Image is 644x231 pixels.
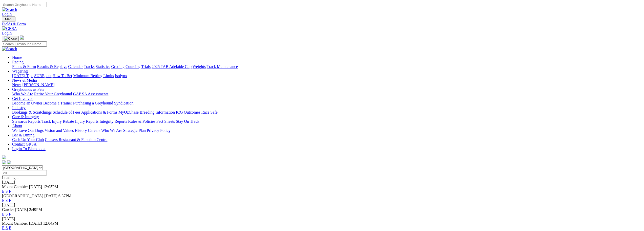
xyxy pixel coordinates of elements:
a: [PERSON_NAME] [22,83,54,87]
a: Trials [141,64,151,69]
span: [DATE] [29,185,42,189]
a: News & Media [12,78,37,82]
a: Stewards Reports [12,119,40,123]
a: Racing [12,60,24,64]
a: Industry [12,105,26,110]
a: ICG Outcomes [176,110,200,114]
a: Weights [193,64,206,69]
span: [DATE] [29,221,42,225]
a: Race Safe [201,110,217,114]
a: Retire Your Greyhound [34,92,72,96]
a: Grading [111,64,124,69]
a: F [9,198,11,203]
a: Rules & Policies [128,119,155,123]
a: MyOzChase [118,110,139,114]
a: S [6,226,8,230]
span: Gawler [2,207,14,212]
div: Get Involved [12,101,642,105]
a: Vision and Values [45,128,74,133]
a: GAP SA Assessments [73,92,109,96]
img: twitter.svg [7,160,11,164]
a: Fields & Form [12,64,36,69]
span: Mount Gambier [2,185,28,189]
a: Results & Replays [37,64,67,69]
div: Wagering [12,74,642,78]
div: [DATE] [2,180,642,185]
a: Applications & Forms [81,110,117,114]
img: Close [4,37,17,41]
a: SUREpick [34,74,51,78]
div: [DATE] [2,203,642,207]
a: Login [2,12,12,16]
a: How To Bet [53,74,72,78]
a: E [2,226,5,230]
div: Greyhounds as Pets [12,92,642,96]
a: Tracks [84,64,95,69]
a: Privacy Policy [147,128,171,133]
a: Isolynx [115,74,127,78]
input: Select date [2,170,47,175]
div: News & Media [12,83,642,87]
button: Toggle navigation [2,36,19,41]
a: E [2,198,5,203]
span: Loading... [2,175,18,180]
a: Careers [88,128,100,133]
a: Bar & Dining [12,133,34,137]
a: S [6,198,8,203]
a: Wagering [12,69,28,73]
a: Become an Owner [12,101,42,105]
a: Purchasing a Greyhound [73,101,113,105]
a: News [12,83,21,87]
a: S [6,212,8,216]
a: 2025 TAB Adelaide Cup [152,64,192,69]
a: Home [12,55,22,60]
a: Syndication [114,101,133,105]
img: Search [2,7,17,12]
a: Login [2,31,12,35]
a: Track Maintenance [207,64,238,69]
a: Track Injury Rebate [41,119,74,123]
a: History [75,128,87,133]
span: [GEOGRAPHIC_DATA] [2,194,43,198]
a: F [9,189,11,193]
a: S [6,189,8,193]
a: Greyhounds as Pets [12,87,44,92]
a: Integrity Reports [99,119,127,123]
div: About [12,128,642,133]
a: Who We Are [12,92,33,96]
div: [DATE] [2,217,642,221]
a: Fact Sheets [156,119,175,123]
span: 2:49PM [29,207,42,212]
div: Industry [12,110,642,115]
a: Calendar [68,64,83,69]
img: facebook.svg [2,160,6,164]
a: We Love Our Dogs [12,128,44,133]
img: logo-grsa-white.png [20,35,24,40]
a: Minimum Betting Limits [73,74,114,78]
a: Login To Blackbook [12,147,46,151]
a: Stay On Track [176,119,199,123]
a: Fields & Form [2,22,642,26]
span: Menu [5,17,13,21]
a: Breeding Information [140,110,175,114]
span: [DATE] [15,207,28,212]
div: Bar & Dining [12,137,642,142]
a: Care & Integrity [12,115,39,119]
input: Search [2,2,47,7]
a: Statistics [96,64,110,69]
a: Chasers Restaurant & Function Centre [45,137,107,142]
a: About [12,124,22,128]
a: Who We Are [101,128,122,133]
a: Bookings & Scratchings [12,110,52,114]
input: Search [2,41,47,47]
a: Injury Reports [75,119,98,123]
button: Toggle navigation [2,16,15,22]
a: E [2,189,5,193]
a: Get Involved [12,96,33,101]
a: Strategic Plan [123,128,146,133]
span: 12:05PM [43,185,58,189]
a: [DATE] Tips [12,74,33,78]
a: Become a Trainer [43,101,72,105]
img: logo-grsa-white.png [2,155,6,159]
